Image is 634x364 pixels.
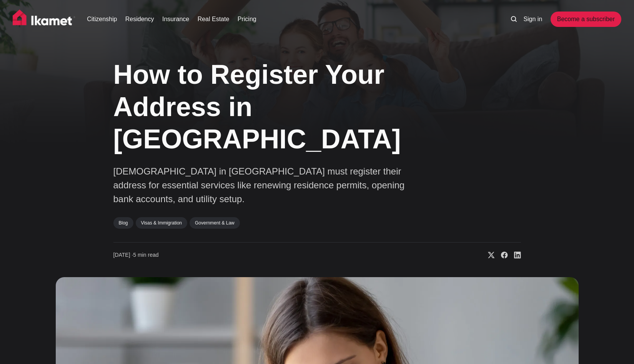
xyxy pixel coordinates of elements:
time: 5 min read [113,251,159,259]
a: Share on Facebook [495,251,508,259]
h1: How to Register Your Address in [GEOGRAPHIC_DATA] [113,58,444,155]
a: Visas & Immigration [136,217,187,229]
a: Share on X [482,251,495,259]
a: Sign in [523,15,542,24]
img: Ikamet home [13,10,76,29]
a: Become a subscriber [551,12,621,27]
a: Residency [125,15,154,24]
p: [DEMOGRAPHIC_DATA] in [GEOGRAPHIC_DATA] must register their address for essential services like r... [113,165,421,206]
a: Share on Linkedin [508,251,521,259]
a: Insurance [162,15,189,24]
span: [DATE] ∙ [113,252,133,258]
a: Real Estate [198,15,230,24]
a: Government & Law [190,217,240,229]
a: Blog [113,217,133,229]
a: Citizenship [87,15,117,24]
a: Pricing [238,15,256,24]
